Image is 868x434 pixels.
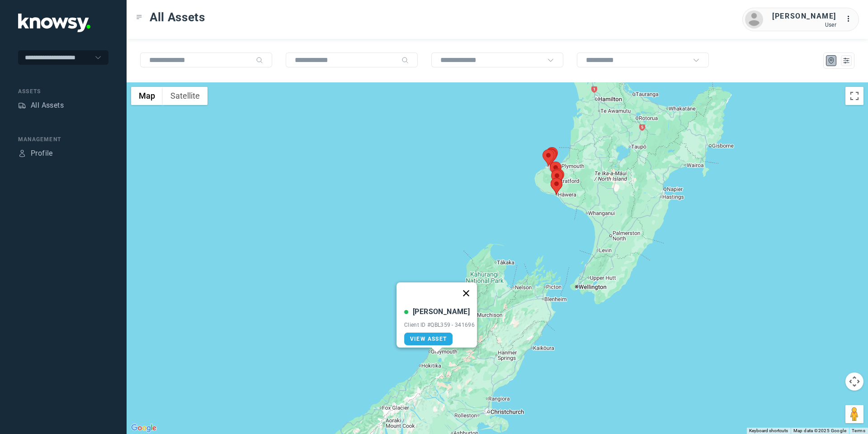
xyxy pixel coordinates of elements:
[18,148,53,159] a: ProfileProfile
[410,336,447,342] span: View Asset
[18,149,26,157] div: Profile
[129,422,159,434] a: Open this area in Google Maps (opens a new window)
[18,101,26,110] div: Assets
[772,22,836,28] div: User
[845,405,863,423] button: Drag Pegman onto the map to open Street View
[131,87,163,105] button: Show street map
[404,333,453,345] a: View Asset
[404,322,475,328] div: Client ID #QBL359 - 341696
[793,428,846,433] span: Map data ©2025 Google
[749,428,788,434] button: Keyboard shortcuts
[31,100,64,111] div: All Assets
[18,14,90,32] img: Application Logo
[845,87,863,105] button: Toggle fullscreen view
[401,57,409,64] div: Search
[129,422,159,434] img: Google
[413,306,470,317] div: [PERSON_NAME]
[150,9,205,25] span: All Assets
[31,148,53,159] div: Profile
[772,11,836,22] div: [PERSON_NAME]
[842,57,850,65] div: List
[846,15,855,22] tspan: ...
[852,428,865,433] a: Terms
[136,14,142,20] div: Toggle Menu
[845,372,863,391] button: Map camera controls
[745,10,763,29] img: avatar.png
[845,14,856,26] div: :
[256,57,263,64] div: Search
[827,57,835,65] div: Map
[163,87,208,105] button: Show satellite imagery
[455,282,477,304] button: Close
[18,135,108,143] div: Management
[18,100,64,111] a: AssetsAll Assets
[845,14,856,24] div: :
[18,87,108,95] div: Assets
